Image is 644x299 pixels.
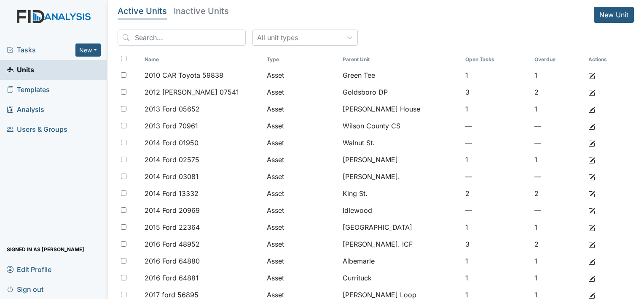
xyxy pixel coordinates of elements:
td: — [531,117,585,134]
th: Actions [585,52,627,67]
td: Wilson County CS [339,117,462,134]
td: 2 [531,84,585,101]
td: Asset [263,117,339,134]
th: Toggle SortBy [339,52,462,67]
td: 1 [462,253,531,269]
td: 1 [531,67,585,84]
td: 1 [462,67,531,84]
span: 2014 Ford 20969 [145,205,200,215]
td: — [462,134,531,151]
td: 1 [462,101,531,117]
td: 2 [531,185,585,202]
span: 2014 Ford 03081 [145,171,199,182]
th: Toggle SortBy [141,52,263,67]
td: 1 [531,101,585,117]
td: Asset [263,168,339,185]
td: 1 [531,253,585,269]
span: Templates [7,83,50,96]
td: Idlewood [339,202,462,219]
td: Goldsboro DP [339,84,462,101]
td: — [531,168,585,185]
span: 2010 CAR Toyota 59838 [145,70,223,80]
td: [PERSON_NAME] House [339,101,462,117]
td: Asset [263,185,339,202]
td: Asset [263,236,339,253]
td: 1 [531,219,585,236]
input: Search... [118,30,246,46]
td: [PERSON_NAME]. [339,168,462,185]
td: Asset [263,202,339,219]
button: New [75,43,101,57]
td: — [531,202,585,219]
td: Asset [263,67,339,84]
td: Albemarle [339,253,462,269]
span: Signed in as [PERSON_NAME] [7,243,84,256]
div: All unit types [257,33,298,43]
td: Green Tee [339,67,462,84]
a: Tasks [7,45,75,55]
span: 2016 Ford 48952 [145,239,200,249]
span: Units [7,63,34,76]
span: 2014 Ford 01950 [145,138,199,148]
h5: Active Units [118,7,167,15]
a: New Unit [594,7,634,23]
td: 1 [531,151,585,168]
span: Users & Groups [7,123,67,136]
span: Sign out [7,283,43,296]
span: 2014 Ford 13332 [145,188,199,198]
td: — [531,134,585,151]
th: Toggle SortBy [531,52,585,67]
th: Toggle SortBy [462,52,531,67]
td: — [462,117,531,134]
span: 2012 [PERSON_NAME] 07541 [145,87,239,97]
h5: Inactive Units [174,7,229,15]
td: 2 [531,236,585,253]
td: Asset [263,151,339,168]
td: — [462,202,531,219]
span: 2013 Ford 70961 [145,121,198,131]
td: Asset [263,269,339,286]
td: Asset [263,253,339,269]
td: [GEOGRAPHIC_DATA] [339,219,462,236]
td: 3 [462,84,531,101]
td: [PERSON_NAME] [339,151,462,168]
td: Asset [263,101,339,117]
td: 1 [462,151,531,168]
span: 2015 Ford 22364 [145,222,200,232]
td: Currituck [339,269,462,286]
td: Walnut St. [339,134,462,151]
td: — [462,168,531,185]
span: 2014 Ford 02575 [145,155,199,165]
td: [PERSON_NAME]. ICF [339,236,462,253]
span: 2016 Ford 64881 [145,273,199,283]
td: 3 [462,236,531,253]
span: 2016 Ford 64880 [145,256,200,266]
td: King St. [339,185,462,202]
span: Edit Profile [7,263,51,276]
th: Toggle SortBy [263,52,339,67]
td: 1 [531,269,585,286]
span: Analysis [7,103,44,116]
td: 1 [462,269,531,286]
span: 2013 Ford 05652 [145,104,200,114]
input: Toggle All Rows Selected [121,56,126,61]
td: Asset [263,84,339,101]
td: 1 [462,219,531,236]
td: Asset [263,134,339,151]
td: 2 [462,185,531,202]
td: Asset [263,219,339,236]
